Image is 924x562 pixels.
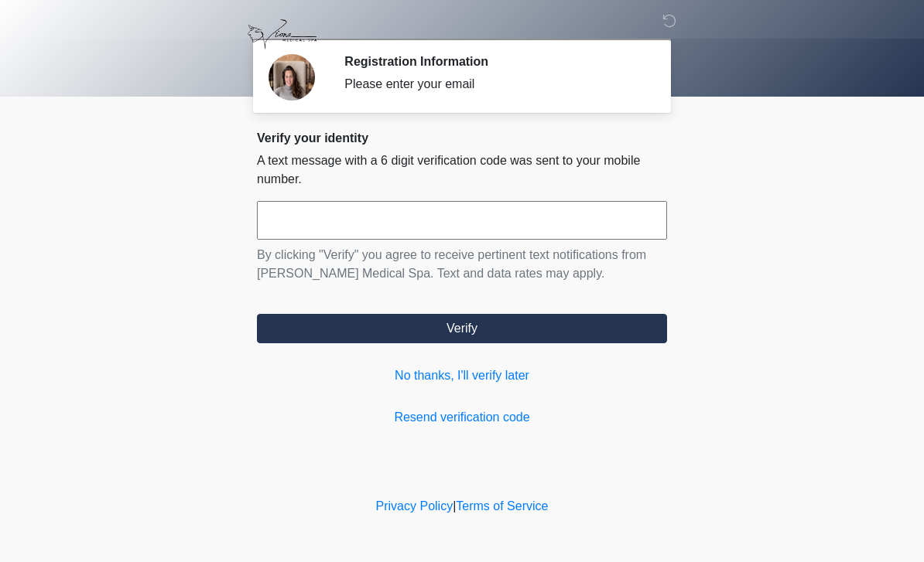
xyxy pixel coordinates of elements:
[257,131,667,145] h2: Verify your identity
[344,75,644,94] div: Please enter your email
[257,314,667,343] button: Verify
[257,366,667,385] a: No thanks, I'll verify later
[257,152,667,189] p: A text message with a 6 digit verification code was sent to your mobile number.
[456,499,548,513] a: Terms of Service
[241,12,323,57] img: Viona Medical Spa Logo
[257,408,667,427] a: Resend verification code
[376,499,453,513] a: Privacy Policy
[257,246,667,283] p: By clicking "Verify" you agree to receive pertinent text notifications from [PERSON_NAME] Medical...
[453,499,456,513] a: |
[269,54,315,100] img: Agent Avatar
